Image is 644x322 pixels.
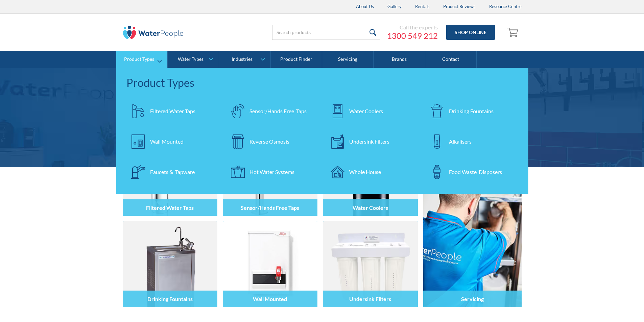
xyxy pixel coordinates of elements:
a: Filtered Water Taps [126,99,219,123]
div: Wall Mounted [150,138,184,146]
a: Water Types [168,51,219,68]
a: Product Types [116,51,167,68]
a: Wall Mounted [126,130,219,153]
h4: Undersink Filters [349,296,391,302]
h4: Servicing [461,296,484,302]
a: Whole House [326,160,419,184]
h4: Filtered Water Taps [146,204,194,211]
a: Undersink Filters [326,130,419,153]
a: Water Coolers [326,99,419,123]
a: Servicing [423,130,522,307]
a: Hot Water Systems [226,160,319,184]
a: Reverse Osmosis [226,130,319,153]
a: Contact [425,51,477,68]
div: Drinking Fountains [449,107,494,115]
div: Water Coolers [349,107,383,115]
a: Sensor/Hands Free Taps [226,99,319,123]
img: Undersink Filters [323,221,418,307]
div: Food Waste Disposers [449,168,502,176]
a: Faucets & Tapware [126,160,219,184]
h4: Water Coolers [353,204,388,211]
a: Shop Online [446,25,495,40]
div: Reverse Osmosis [249,138,289,146]
div: Hot Water Systems [249,168,294,176]
a: Servicing [322,51,374,68]
div: Industries [232,56,253,62]
a: 1300 549 212 [387,31,438,41]
img: shopping cart [507,27,520,38]
img: The Water People [123,26,184,39]
img: Wall Mounted [223,221,317,307]
div: Undersink Filters [349,138,389,146]
a: Brands [374,51,425,68]
a: Product Finder [271,51,322,68]
div: Filtered Water Taps [150,107,195,115]
div: Faucets & Tapware [150,168,195,176]
input: Search products [272,25,380,40]
a: Alkalisers [425,130,518,153]
div: Product Types [126,75,518,91]
img: Drinking Fountains [123,221,217,307]
div: Whole House [349,168,381,176]
div: Alkalisers [449,138,472,146]
h4: Wall Mounted [253,296,287,302]
nav: Product Types [116,68,528,194]
div: Product Types [124,56,154,62]
h4: Sensor/Hands Free Taps [241,204,299,211]
a: Open empty cart [505,24,522,41]
div: Call the experts [387,24,438,31]
a: Food Waste Disposers [425,160,518,184]
div: Sensor/Hands Free Taps [249,107,307,115]
a: Industries [219,51,270,68]
a: Drinking Fountains [425,99,518,123]
div: Water Types [178,56,204,62]
h4: Drinking Fountains [147,296,193,302]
